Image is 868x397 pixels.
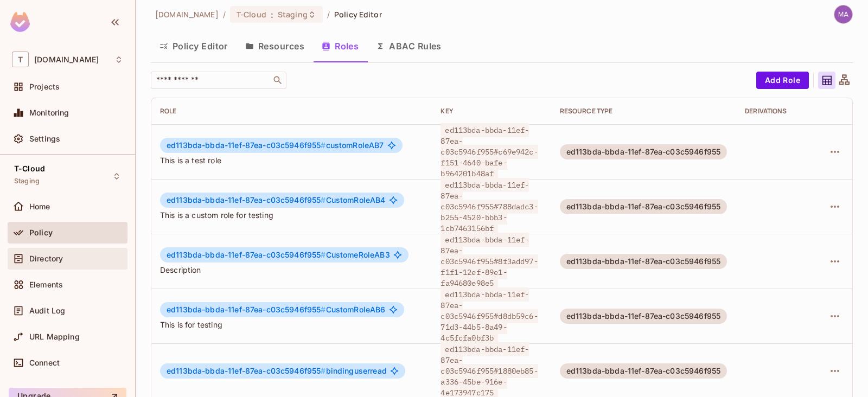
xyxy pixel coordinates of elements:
span: Policy [29,228,53,237]
span: This is for testing [160,319,423,330]
span: ed113bda-bbda-11ef-87ea-c03c5946f955 [167,305,326,314]
span: Audit Log [29,306,65,315]
span: Elements [29,280,63,289]
div: ed113bda-bbda-11ef-87ea-c03c5946f955 [560,309,727,324]
span: This is a custom role for testing [160,210,423,220]
span: Projects [29,82,60,91]
span: Workspace: t-mobile.com [34,55,99,64]
div: ed113bda-bbda-11ef-87ea-c03c5946f955 [560,254,727,269]
li: / [223,9,226,20]
div: RESOURCE TYPE [560,107,727,116]
span: This is a test role [160,155,423,165]
span: Staging [278,9,308,20]
span: CustomRoleAB4 [167,196,386,204]
span: # [321,140,325,150]
span: Staging [14,177,40,185]
span: ed113bda-bbda-11ef-87ea-c03c5946f955 [167,140,326,150]
span: Monitoring [29,108,69,117]
span: T-Cloud [14,164,45,173]
button: ABAC Rules [367,33,450,60]
span: URL Mapping [29,332,80,341]
span: Home [29,202,50,211]
span: CustomRoleAB6 [167,305,386,314]
span: ed113bda-bbda-11ef-87ea-c03c5946f955#d8db59c6-71d3-44b5-8a49-4c5fcfa0bf3b [441,287,538,345]
div: ed113bda-bbda-11ef-87ea-c03c5946f955 [560,199,727,214]
img: maheshbabu.samsani1@t-mobile.com [834,5,852,23]
span: Connect [29,358,60,367]
span: # [321,305,325,314]
span: ed113bda-bbda-11ef-87ea-c03c5946f955#8f3add97-f1f1-12ef-89e1-fa94680e98e5 [441,233,538,290]
img: SReyMgAAAABJRU5ErkJggg== [10,12,30,32]
span: Policy Editor [334,9,382,20]
span: Directory [29,254,63,263]
button: Policy Editor [151,33,237,60]
span: ed113bda-bbda-11ef-87ea-c03c5946f955 [167,366,326,375]
span: # [321,366,325,375]
span: T [12,52,29,67]
span: ed113bda-bbda-11ef-87ea-c03c5946f955 [167,195,326,204]
span: the active workspace [155,9,219,20]
div: ed113bda-bbda-11ef-87ea-c03c5946f955 [560,363,727,379]
span: # [321,195,325,204]
span: : [270,10,274,19]
span: T-Cloud [237,9,266,20]
div: Role [160,107,423,116]
li: / [327,9,330,20]
button: Add Role [756,72,809,89]
span: ed113bda-bbda-11ef-87ea-c03c5946f955#788dadc3-b255-4520-bbb3-1cb7463156bf [441,178,538,235]
span: ed113bda-bbda-11ef-87ea-c03c5946f955#c69e942c-f151-4640-bafe-b964201b48af [441,123,538,181]
span: # [321,250,325,259]
span: customRoleAB7 [167,141,384,150]
div: Key [441,107,542,116]
span: Settings [29,135,60,143]
span: CustomeRoleAB3 [167,251,390,259]
button: Roles [313,33,367,60]
div: ed113bda-bbda-11ef-87ea-c03c5946f955 [560,144,727,159]
div: Derivations [745,107,809,116]
button: Resources [237,33,313,60]
span: ed113bda-bbda-11ef-87ea-c03c5946f955 [167,250,326,259]
span: bindinguserread [167,367,387,375]
span: Description [160,265,423,275]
